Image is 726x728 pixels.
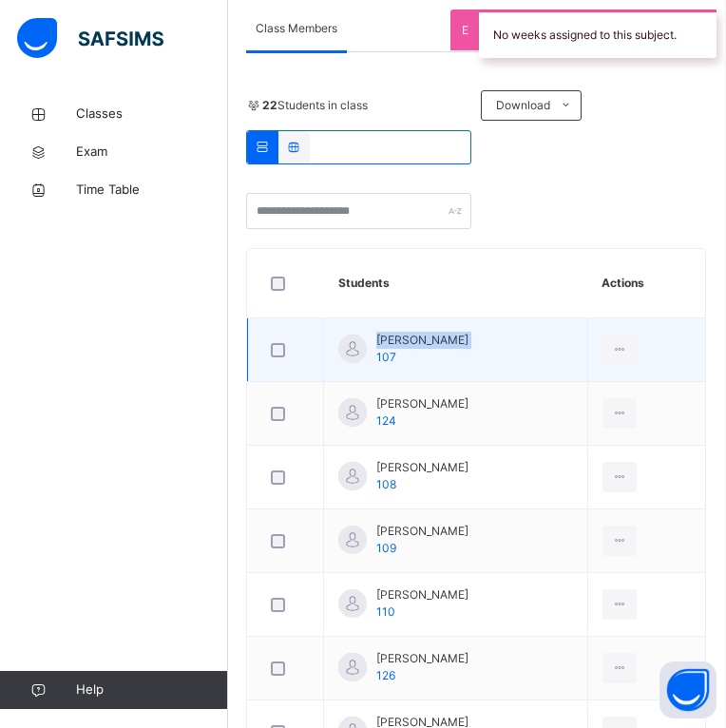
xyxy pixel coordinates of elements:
span: Download [496,97,550,114]
span: 107 [376,350,396,364]
span: Class Members [256,20,337,37]
div: No weeks assigned to this subject. [479,10,716,58]
span: Help [76,680,227,699]
span: 124 [376,413,396,428]
span: Exam [76,143,228,162]
span: [PERSON_NAME] [376,586,468,603]
span: [PERSON_NAME] [376,523,468,540]
th: Actions [587,249,705,318]
span: Time Table [76,181,228,200]
span: 110 [376,604,395,619]
span: 109 [376,541,396,555]
th: Students [324,249,588,318]
span: 126 [376,668,395,682]
span: [PERSON_NAME] [376,459,468,476]
span: 108 [376,477,396,491]
span: Students in class [262,97,368,114]
b: 22 [262,98,277,112]
span: [PERSON_NAME] [376,650,468,667]
button: Open asap [659,661,716,718]
span: [PERSON_NAME] [376,332,468,349]
img: safsims [17,18,163,58]
span: [PERSON_NAME] [376,395,468,412]
span: Classes [76,105,228,124]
